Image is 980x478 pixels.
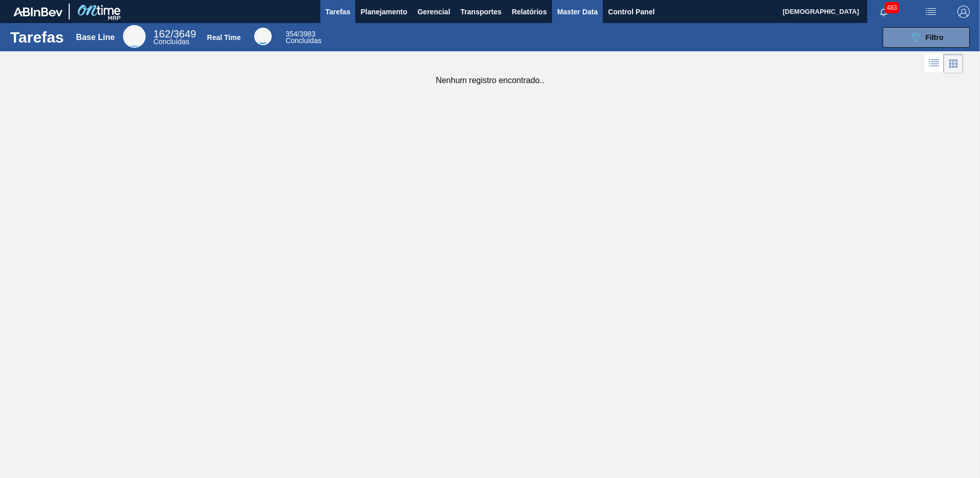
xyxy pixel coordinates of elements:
[417,6,450,18] span: Gerencial
[883,27,970,48] button: Filtro
[285,36,321,45] span: Concluídas
[153,28,170,39] span: 162
[285,30,315,38] span: / 3983
[153,30,196,45] div: Base Line
[153,28,196,39] span: / 3649
[153,37,189,46] span: Concluídas
[76,33,115,42] div: Base Line
[123,25,146,48] div: Base Line
[285,31,321,44] div: Real Time
[885,2,899,13] span: 483
[285,30,297,38] span: 354
[926,33,944,42] span: Filtro
[608,6,655,18] span: Control Panel
[512,6,546,18] span: Relatórios
[325,6,351,18] span: Tarefas
[957,6,970,18] img: Logout
[254,28,272,45] div: Real Time
[460,6,501,18] span: Transportes
[925,6,937,18] img: userActions
[207,33,241,42] div: Real Time
[13,7,63,16] img: TNhmsLtSVTkK8tSr43FrP2fwEKptu5GPRR3wAAAABJRU5ErkJggg==
[867,5,900,19] button: Notificações
[925,54,944,73] div: Visão em Lista
[944,54,963,73] div: Visão em Cards
[557,6,598,18] span: Master Data
[360,6,407,18] span: Planejamento
[10,31,64,43] h1: Tarefas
